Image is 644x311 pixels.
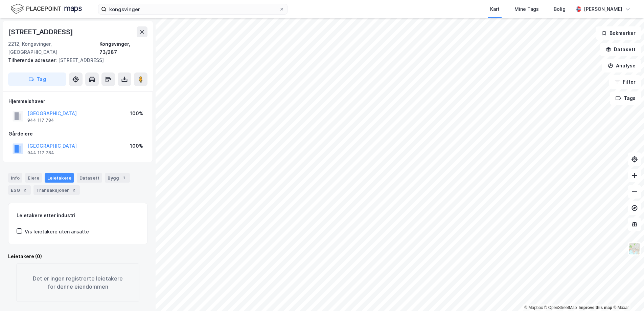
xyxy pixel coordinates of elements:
[8,72,66,86] button: Tag
[17,211,139,220] div: Leietakere etter industri
[628,242,641,255] img: Z
[8,185,31,195] div: ESG
[16,263,139,302] div: Det er ingen registrerte leietakere for denne eiendommen
[8,57,58,63] span: Tilhørende adresser:
[33,185,80,195] div: Transaksjoner
[11,3,82,15] img: logo.f888ab2527a4732fd821a326f86c7f29.svg
[105,173,130,183] div: Bygg
[70,187,77,193] div: 2
[27,150,54,155] div: 944 117 784
[544,305,577,310] a: OpenStreetMap
[600,43,641,56] button: Datasett
[490,5,500,13] div: Kart
[610,91,641,105] button: Tags
[130,109,143,118] div: 100%
[8,97,147,105] div: Hjemmelshaver
[8,130,147,138] div: Gårdeiere
[609,75,641,89] button: Filter
[610,278,644,311] iframe: Chat Widget
[27,118,54,123] div: 944 117 784
[8,40,99,56] div: 2212, Kongsvinger, [GEOGRAPHIC_DATA]
[120,174,127,181] div: 1
[8,26,74,37] div: [STREET_ADDRESS]
[8,56,142,64] div: [STREET_ADDRESS]
[596,26,641,40] button: Bokmerker
[554,5,566,13] div: Bolig
[514,5,539,13] div: Mine Tags
[602,59,641,72] button: Analyse
[8,173,22,183] div: Info
[25,173,42,183] div: Eiere
[25,228,89,236] div: Vis leietakere uten ansatte
[8,252,147,261] div: Leietakere (0)
[21,187,28,193] div: 2
[584,5,622,13] div: [PERSON_NAME]
[99,40,147,56] div: Kongsvinger, 73/287
[130,142,143,150] div: 100%
[107,4,279,14] input: Søk på adresse, matrikkel, gårdeiere, leietakere eller personer
[524,305,543,310] a: Mapbox
[45,173,74,183] div: Leietakere
[579,305,612,310] a: Improve this map
[77,173,102,183] div: Datasett
[610,278,644,311] div: Kontrollprogram for chat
